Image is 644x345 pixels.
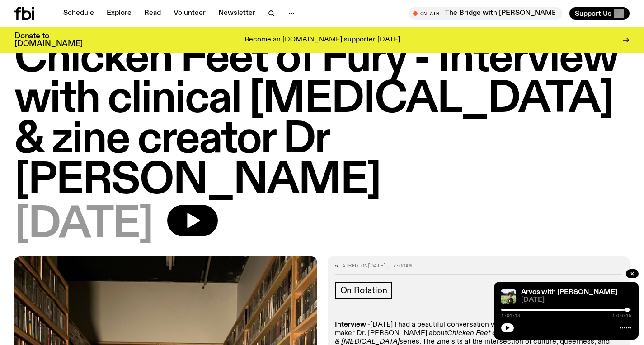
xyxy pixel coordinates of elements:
span: Aired on [342,262,367,269]
span: [DATE] [521,297,631,304]
button: On AirThe Bridge with [PERSON_NAME] [409,7,562,20]
button: Support Us [569,7,630,20]
span: 1:06:15 [612,313,631,318]
span: On Rotation [340,285,387,295]
a: Newsletter [213,7,261,20]
a: Explore [101,7,137,20]
em: Chicken Feet of Fury [447,330,515,337]
span: 1:04:13 [501,313,520,318]
img: Bri is smiling and wearing a black t-shirt. She is standing in front of a lush, green field. Ther... [501,289,516,304]
a: Volunteer [168,7,211,20]
span: , 7:00am [386,262,412,269]
h1: Chicken Feet of Fury - Interview with clinical [MEDICAL_DATA] & zine creator Dr [PERSON_NAME] [14,39,630,201]
span: [DATE] [14,205,153,245]
p: Become an [DOMAIN_NAME] supporter [DATE] [244,36,400,44]
span: Support Us [575,9,611,18]
a: Schedule [58,7,99,20]
a: On Rotation [335,282,393,299]
a: Read [139,7,166,20]
span: Tune in live [418,10,558,17]
strong: Interview - [335,321,370,328]
span: [DATE] [367,262,386,269]
a: Arvos with [PERSON_NAME] [521,289,617,296]
h3: Donate to [DOMAIN_NAME] [14,32,83,48]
